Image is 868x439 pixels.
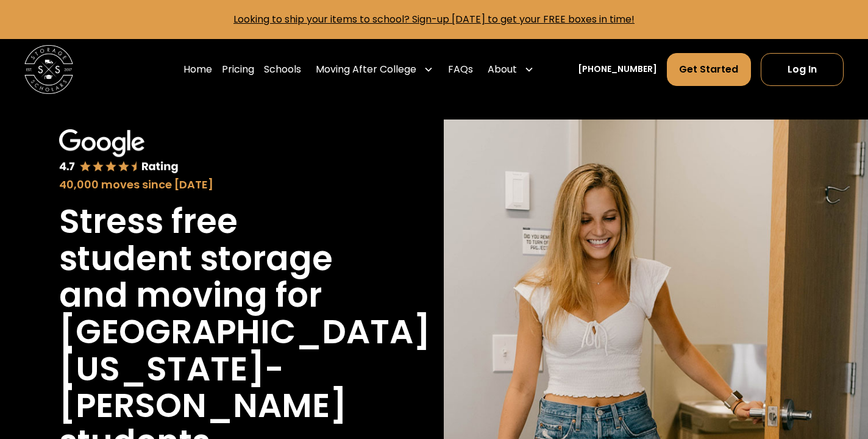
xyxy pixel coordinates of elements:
h1: Stress free student storage and moving for [59,203,365,313]
div: Moving After College [316,62,416,77]
h1: [GEOGRAPHIC_DATA][US_STATE]-[PERSON_NAME] [59,313,430,424]
a: home [24,45,73,94]
div: Moving After College [311,52,438,87]
a: Log In [761,53,844,86]
div: About [483,52,539,87]
a: Looking to ship your items to school? Sign-up [DATE] to get your FREE boxes in time! [233,12,635,26]
div: 40,000 moves since [DATE] [59,177,365,193]
img: Storage Scholars main logo [24,45,73,94]
a: Pricing [222,52,254,87]
a: [PHONE_NUMBER] [578,63,657,76]
a: FAQs [448,52,473,87]
a: Get Started [667,53,752,86]
a: Schools [264,52,301,87]
a: Home [183,52,212,87]
img: Google 4.7 star rating [59,129,179,175]
div: About [488,62,517,77]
